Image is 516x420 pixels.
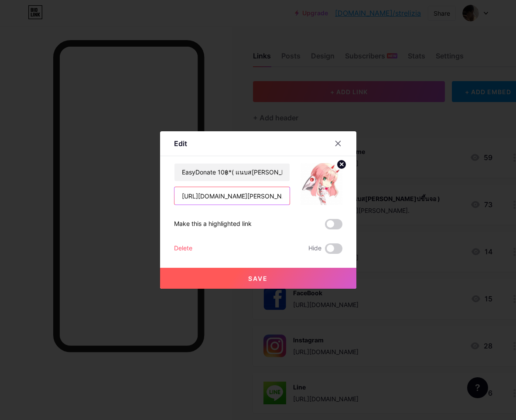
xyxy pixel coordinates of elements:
[160,268,356,289] button: Save
[174,164,290,181] input: Title
[174,138,187,149] div: Edit
[301,163,342,205] img: link_thumbnail
[248,275,268,282] span: Save
[174,219,252,229] div: Make this a highlighted link
[174,243,192,254] div: Delete
[308,243,321,254] span: Hide
[174,187,290,205] input: URL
